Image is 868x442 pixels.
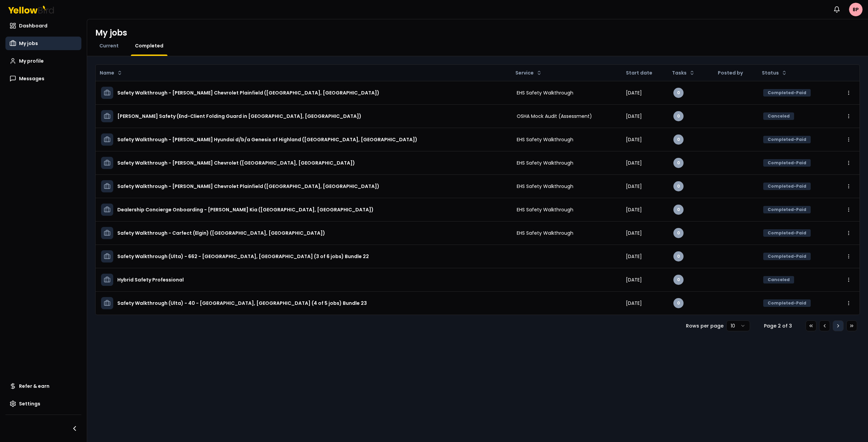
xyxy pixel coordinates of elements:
span: EHS Safety Walkthrough [517,230,573,236]
span: Completed [135,42,163,49]
div: 0 [673,158,684,168]
th: Start date [620,65,668,81]
h3: Safety Walkthrough - [PERSON_NAME] Chevrolet Plainfield ([GEOGRAPHIC_DATA], [GEOGRAPHIC_DATA]) [117,87,379,99]
span: Refer & earn [19,383,50,390]
div: 0 [673,88,684,98]
span: [DATE] [626,160,642,166]
a: Messages [5,72,81,85]
h3: Safety Walkthrough - [PERSON_NAME] Chevrolet ([GEOGRAPHIC_DATA], [GEOGRAPHIC_DATA]) [117,157,355,169]
span: My jobs [19,40,38,47]
div: 0 [673,228,684,238]
a: Current [95,42,123,49]
div: Canceled [763,276,794,283]
span: EHS Safety Walkthrough [517,89,573,96]
span: [DATE] [626,206,642,213]
a: My profile [5,54,81,68]
span: EHS Safety Walkthrough [517,206,573,213]
div: 0 [673,275,684,285]
h3: Safety Walkthrough (Ulta) - 662 - [GEOGRAPHIC_DATA], [GEOGRAPHIC_DATA] (3 of 6 jobs) Bundle 22 [117,250,369,262]
span: [DATE] [626,276,642,283]
h3: Hybrid Safety Professional [117,274,184,286]
span: [DATE] [626,89,642,96]
span: BP [849,3,863,16]
h1: My jobs [95,27,127,38]
h3: [PERSON_NAME] Safety (End-Client Folding Guard in [GEOGRAPHIC_DATA], [GEOGRAPHIC_DATA]) [117,110,361,122]
span: Messages [19,75,44,82]
div: Completed-Paid [763,159,811,167]
span: EHS Safety Walkthrough [517,136,573,143]
span: EHS Safety Walkthrough [517,160,573,166]
div: Completed-Paid [763,206,811,213]
th: Posted by [712,65,758,81]
a: My jobs [5,37,81,50]
h3: Dealership Concierge Onboarding - [PERSON_NAME] Kia ([GEOGRAPHIC_DATA], [GEOGRAPHIC_DATA]) [117,204,374,216]
span: Service [515,69,534,76]
span: [DATE] [626,183,642,190]
span: [DATE] [626,253,642,260]
a: Refer & earn [5,379,81,393]
p: Rows per page [686,322,724,329]
div: Completed-Paid [763,183,811,190]
button: Status [759,67,790,78]
div: 0 [673,298,684,308]
span: Tasks [672,69,687,76]
div: 0 [673,134,684,145]
div: Canceled [763,112,794,120]
div: Page 2 of 3 [761,322,795,329]
div: Completed-Paid [763,229,811,237]
button: Tasks [669,67,697,78]
span: EHS Safety Walkthrough [517,183,573,190]
h3: Safety Walkthrough - [PERSON_NAME] Hyundai d/b/a Genesis of Highland ([GEOGRAPHIC_DATA], [GEOGRAP... [117,133,417,146]
div: 0 [673,111,684,121]
a: Completed [131,42,167,49]
span: Settings [19,400,40,407]
div: 0 [673,251,684,261]
span: Status [762,69,779,76]
h3: Safety Walkthrough - [PERSON_NAME] Chevrolet Plainfield ([GEOGRAPHIC_DATA], [GEOGRAPHIC_DATA]) [117,180,379,192]
h3: Safety Walkthrough - Carfect (Elgin) ([GEOGRAPHIC_DATA], [GEOGRAPHIC_DATA]) [117,227,325,239]
div: Completed-Paid [763,299,811,307]
span: Name [100,69,114,76]
div: Completed-Paid [763,253,811,260]
button: Name [97,67,125,78]
span: Dashboard [19,22,47,29]
h3: Safety Walkthrough (Ulta) - 40 - [GEOGRAPHIC_DATA], [GEOGRAPHIC_DATA] (4 of 5 jobs) Bundle 23 [117,297,367,309]
div: Completed-Paid [763,136,811,143]
span: My profile [19,58,44,64]
div: 0 [673,205,684,215]
div: Completed-Paid [763,89,811,97]
button: Service [513,67,545,78]
span: [DATE] [626,300,642,307]
div: 0 [673,181,684,191]
span: Current [99,42,119,49]
span: OSHA Mock Audit (Assessment) [517,113,592,120]
span: [DATE] [626,113,642,120]
a: Settings [5,397,81,411]
span: [DATE] [626,136,642,143]
a: Dashboard [5,19,81,33]
span: [DATE] [626,230,642,236]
